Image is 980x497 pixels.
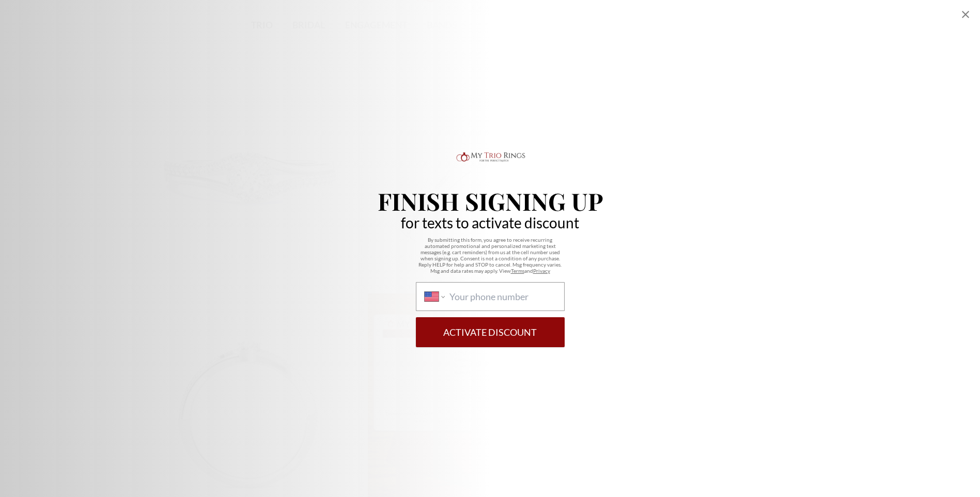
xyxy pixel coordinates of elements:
[401,217,579,228] p: for texts to activate discount
[454,150,526,164] img: Logo
[378,189,603,213] p: Finish Signing Up
[416,317,565,347] button: Activate Discount
[416,237,565,274] p: By submitting this form, you agree to receive recurring automated promotional and personalized ma...
[6,7,122,36] span: Hello there! Welcome to My Trio Rings! Please let us know what questions you have! 😀
[533,268,550,274] a: Privacy
[449,291,555,302] input: Phone number country
[959,8,972,21] div: Close popup
[511,268,524,274] a: Terms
